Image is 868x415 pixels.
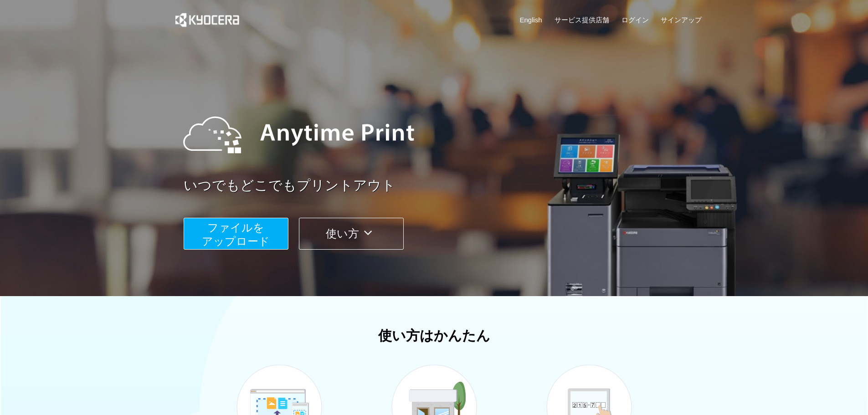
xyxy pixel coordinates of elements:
a: English [520,15,542,25]
a: サインアップ [661,15,702,25]
button: ファイルを​​アップロード [184,218,288,250]
a: サービス提供店舗 [555,15,609,25]
a: いつでもどこでもプリントアウト [184,176,708,195]
button: 使い方 [299,218,404,250]
span: ファイルを ​​アップロード [202,221,270,247]
a: ログイン [621,15,649,25]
